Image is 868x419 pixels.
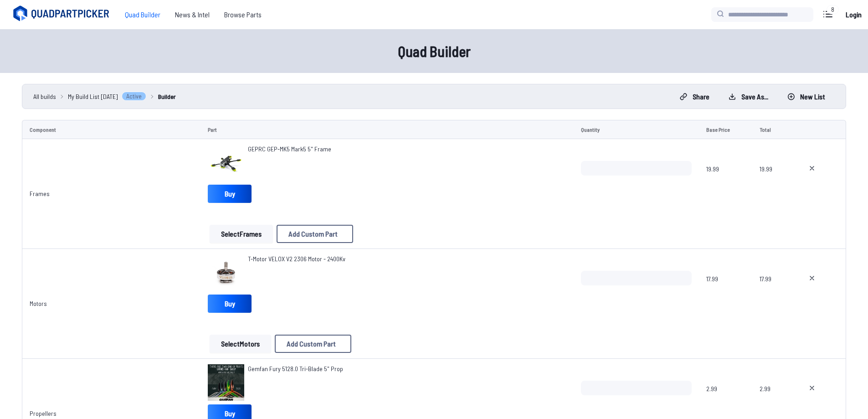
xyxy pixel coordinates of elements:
td: Total [752,120,793,139]
h1: Quad Builder [143,40,726,62]
span: Add Custom Part [288,230,338,238]
a: All builds [33,92,56,101]
a: Gemfan Fury 5128.0 Tri-Blade 5" Prop [248,364,343,373]
a: Buy [208,185,252,203]
button: New List [780,89,833,104]
td: Component [22,120,200,139]
img: image [208,364,244,401]
button: Add Custom Part [277,225,353,243]
span: GEPRC GEP-MK5 Mark5 5" Frame [248,145,331,153]
a: Frames [30,190,50,197]
button: SelectFrames [210,225,273,243]
a: SelectMotors [208,335,273,353]
span: Gemfan Fury 5128.0 Tri-Blade 5" Prop [248,365,343,372]
img: image [208,254,244,291]
a: SelectFrames [208,225,275,243]
img: image [208,145,244,181]
a: Propellers [30,409,56,417]
span: 17.99 [706,271,745,315]
a: T-Motor VELOX V2 2306 Motor - 2400Kv [248,254,345,264]
span: 19.99 [760,161,786,205]
span: Add Custom Part [287,340,336,347]
span: My Build List [DATE] [68,92,118,101]
a: My Build List [DATE]Active [68,92,146,101]
span: T-Motor VELOX V2 2306 Motor - 2400Kv [248,255,345,263]
button: SelectMotors [210,335,271,353]
span: 19.99 [706,161,745,205]
button: Add Custom Part [275,335,351,353]
td: Part [200,120,573,139]
a: Browse Parts [217,5,269,24]
a: Buy [208,295,252,313]
td: Base Price [699,120,752,139]
button: Save as... [721,89,776,104]
a: GEPRC GEP-MK5 Mark5 5" Frame [248,145,331,154]
a: News & Intel [168,5,217,24]
a: Login [842,5,864,24]
span: Active [122,92,146,101]
div: 8 [827,5,839,14]
a: Builder [158,92,176,101]
a: Quad Builder [118,5,168,24]
button: Share [672,89,717,104]
td: Quantity [574,120,699,139]
span: 17.99 [760,271,786,315]
a: Motors [30,300,47,307]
